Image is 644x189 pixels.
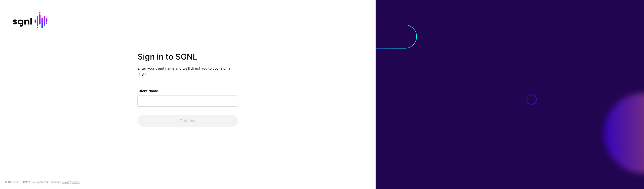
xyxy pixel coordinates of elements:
div: © [URL], Inc. SGNL® is a registered trademark. & [5,180,79,184]
a: Privacy [62,180,71,183]
p: Enter your client name and we’ll direct you to your sign in page [138,66,238,76]
h2: Sign in to SGNL [138,52,238,62]
label: Client Name [138,88,158,94]
a: Terms [72,180,79,183]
